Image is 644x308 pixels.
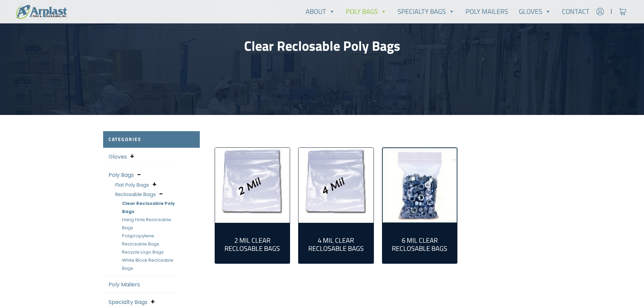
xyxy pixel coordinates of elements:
a: Specialty Bags [109,298,147,306]
img: 2 Mil Clear Reclosable Bags [215,148,290,223]
a: Reclosable Bags [115,191,156,198]
img: 6 Mil Clear Reclosable Bags [382,148,457,223]
img: 4 Mil Clear Reclosable Bags [299,148,374,223]
a: Recycle Logo Bags [122,249,164,255]
a: Contact [556,5,595,18]
a: Visit product category 4 Mil Clear Reclosable Bags [299,148,374,223]
a: White Block Reclosable Bags [122,257,173,271]
img: logo [16,4,67,19]
a: Clear Reclosable Poly Bags [122,200,175,215]
a: Poly Mailers [460,5,514,18]
a: Specialty Bags [392,5,460,18]
h2: 2 Mil Clear Reclosable Bags [220,236,285,253]
h2: Categories [103,131,200,148]
a: Poly Bags [340,5,392,18]
a: Visit product category 6 Mil Clear Reclosable Bags [382,148,457,223]
h1: Clear Reclosable Poly Bags [103,38,541,54]
a: Visit product category 2 Mil Clear Reclosable Bags [215,148,290,223]
a: Poly Mailers [109,281,140,288]
a: About [300,5,340,18]
h2: 6 Mil Clear Reclosable Bags [388,236,452,253]
a: Poly Bags [109,171,134,179]
h2: 4 Mil Clear Reclosable Bags [304,236,368,253]
a: Polypropylene Reclosable Bags [122,233,159,247]
a: Visit product category 6 Mil Clear Reclosable Bags [388,228,452,258]
a: Flat Poly Bags [115,182,149,188]
a: Visit product category 2 Mil Clear Reclosable Bags [220,228,285,258]
a: Visit product category 4 Mil Clear Reclosable Bags [304,228,368,258]
span: | [611,7,612,16]
a: Gloves [514,5,556,18]
a: Hang Hole Reclosable Bags [122,216,171,231]
a: Gloves [109,153,127,161]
